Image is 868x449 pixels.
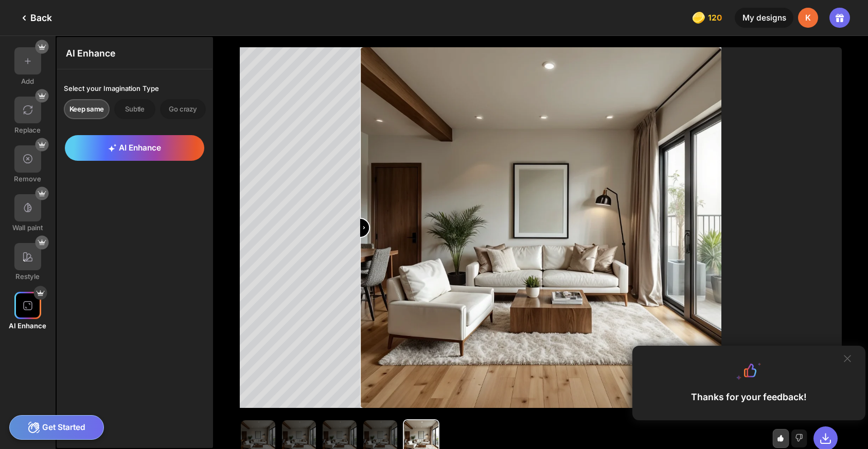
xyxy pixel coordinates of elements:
div: Replace [14,126,41,134]
div: Wall paint [12,223,43,232]
div: Subtle [114,99,155,119]
div: Add [21,77,34,85]
span: AI Enhance [108,143,161,153]
img: Before image [360,47,721,408]
div: Get Started [9,415,104,440]
div: My designs [735,8,793,28]
div: Back [18,12,52,24]
div: Go crazy [160,99,206,119]
div: Thanks for your feedback! [682,382,816,411]
div: Keep same [64,99,110,119]
div: AI Enhance [57,38,212,69]
div: AI Enhance [9,322,46,330]
div: K [798,8,819,28]
span: 120 [708,13,724,23]
img: feedback-like-icon.svg [736,363,761,380]
div: Restyle [15,272,40,280]
div: Remove [14,175,41,183]
div: Select your Imagination Type [64,84,206,92]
